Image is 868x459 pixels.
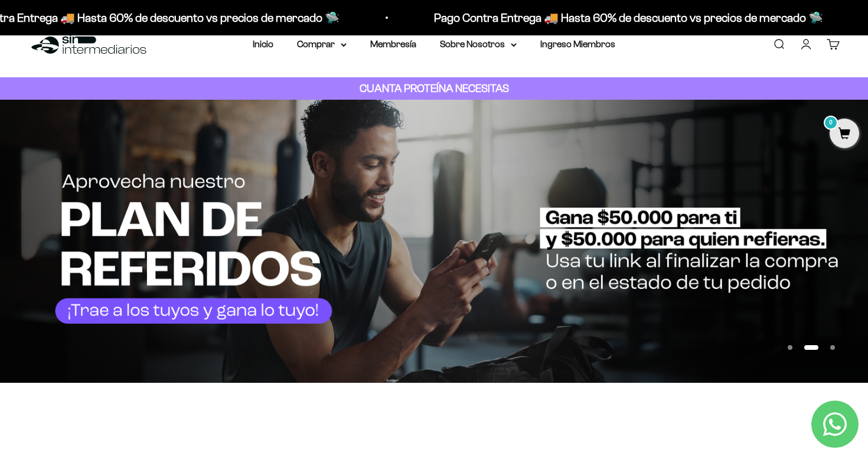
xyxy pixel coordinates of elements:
a: Membresía [370,39,416,49]
p: Pago Contra Entrega 🚚 Hasta 60% de descuento vs precios de mercado 🛸 [431,8,820,27]
a: 0 [830,128,859,141]
a: Inicio [253,39,273,49]
strong: CUANTA PROTEÍNA NECESITAS [360,82,509,94]
summary: Sobre Nosotros [440,37,517,52]
summary: Comprar [297,37,347,52]
mark: 0 [824,116,838,130]
a: Ingreso Miembros [540,39,615,49]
